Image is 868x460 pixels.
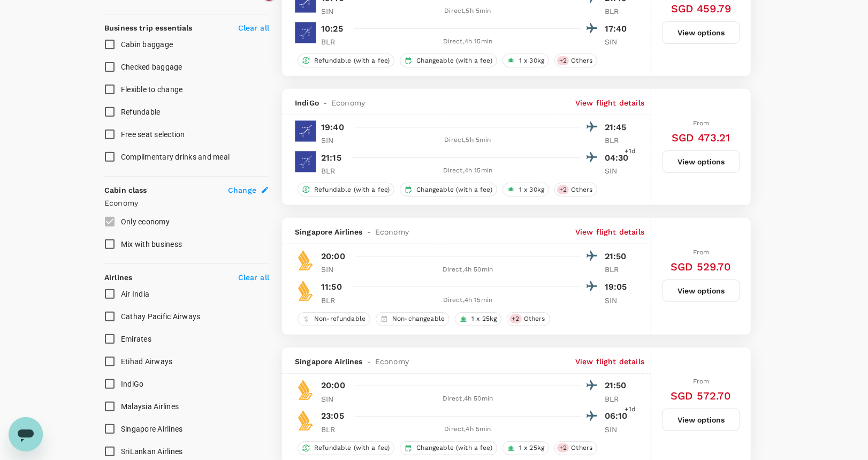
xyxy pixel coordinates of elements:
[662,280,740,302] button: View options
[575,97,644,108] p: View flight details
[321,165,348,176] p: BLR
[121,357,173,366] span: Etihad Airways
[605,394,631,404] p: BLR
[605,281,631,293] p: 19:05
[121,63,182,71] span: Checked baggage
[354,394,581,404] div: Direct , 4h 50min
[295,356,363,367] span: Singapore Airlines
[605,152,631,164] p: 04:30
[605,36,631,47] p: SIN
[400,54,497,67] div: Changeable (with a fee)
[520,314,550,323] span: Others
[121,290,149,298] span: Air India
[321,135,348,146] p: SIN
[412,56,496,65] span: Changeable (with a fee)
[605,121,631,134] p: 21:45
[298,441,394,455] div: Refundable (with a fee)
[605,165,631,176] p: SIN
[295,280,316,301] img: SQ
[502,183,549,197] div: 1 x 30kg
[121,402,179,411] span: Malaysia Airlines
[567,185,597,194] span: Others
[376,312,450,326] div: Non-changeable
[605,264,631,275] p: BLR
[104,198,269,208] p: Economy
[567,56,597,65] span: Others
[671,258,732,275] h6: SGD 529.70
[321,394,348,404] p: SIN
[354,265,581,275] div: Direct , 4h 50min
[375,356,409,367] span: Economy
[310,185,394,194] span: Refundable (with a fee)
[121,153,230,161] span: Complimentary drinks and meal
[121,425,183,433] span: Singapore Airlines
[298,312,370,326] div: Non-refundable
[662,150,740,173] button: View options
[507,312,550,326] div: +2Others
[295,151,316,172] img: 6E
[354,295,581,306] div: Direct , 4h 15min
[298,54,394,67] div: Refundable (with a fee)
[354,6,581,17] div: Direct , 5h 5min
[321,281,342,293] p: 11:50
[321,295,348,306] p: BLR
[605,135,631,146] p: BLR
[354,165,581,176] div: Direct , 4h 15min
[662,21,740,44] button: View options
[321,264,348,275] p: SIN
[295,227,363,237] span: Singapore Airlines
[412,443,496,453] span: Changeable (with a fee)
[121,312,201,321] span: Cathay Pacific Airways
[400,441,497,455] div: Changeable (with a fee)
[515,443,549,453] span: 1 x 25kg
[363,227,375,237] span: -
[502,441,549,455] div: 1 x 25kg
[625,404,636,415] span: +1d
[104,186,147,194] strong: Cabin class
[321,379,345,392] p: 20:00
[575,227,644,237] p: View flight details
[502,54,549,67] div: 1 x 30kg
[121,217,170,226] span: Only economy
[321,22,343,35] p: 10:25
[298,183,394,197] div: Refundable (with a fee)
[321,121,344,134] p: 19:40
[310,56,394,65] span: Refundable (with a fee)
[672,129,730,146] h6: SGD 473.21
[295,250,316,271] img: SQ
[104,24,193,32] strong: Business trip essentials
[238,22,269,33] p: Clear all
[321,6,348,17] p: SIN
[605,250,631,263] p: 21:50
[295,22,316,43] img: 6E
[557,443,569,453] span: + 2
[509,314,521,323] span: + 2
[319,97,331,108] span: -
[295,120,316,142] img: 6E
[375,227,409,237] span: Economy
[295,379,316,401] img: SQ
[295,97,319,108] span: IndiGo
[321,410,344,423] p: 23:05
[121,447,183,456] span: SriLankan Airlines
[412,185,496,194] span: Changeable (with a fee)
[605,6,631,17] p: BLR
[121,40,173,49] span: Cabin baggage
[605,295,631,306] p: SIN
[554,183,597,197] div: +2Others
[321,152,341,164] p: 21:15
[605,22,631,35] p: 17:40
[467,314,501,323] span: 1 x 25kg
[557,56,569,65] span: + 2
[310,314,370,323] span: Non-refundable
[605,424,631,435] p: SIN
[605,379,631,392] p: 21:50
[400,183,497,197] div: Changeable (with a fee)
[354,36,581,47] div: Direct , 4h 15min
[693,378,710,385] span: From
[515,56,549,65] span: 1 x 30kg
[9,417,43,451] iframe: Button to launch messaging window
[321,250,345,263] p: 20:00
[121,240,182,248] span: Mix with business
[238,272,269,283] p: Clear all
